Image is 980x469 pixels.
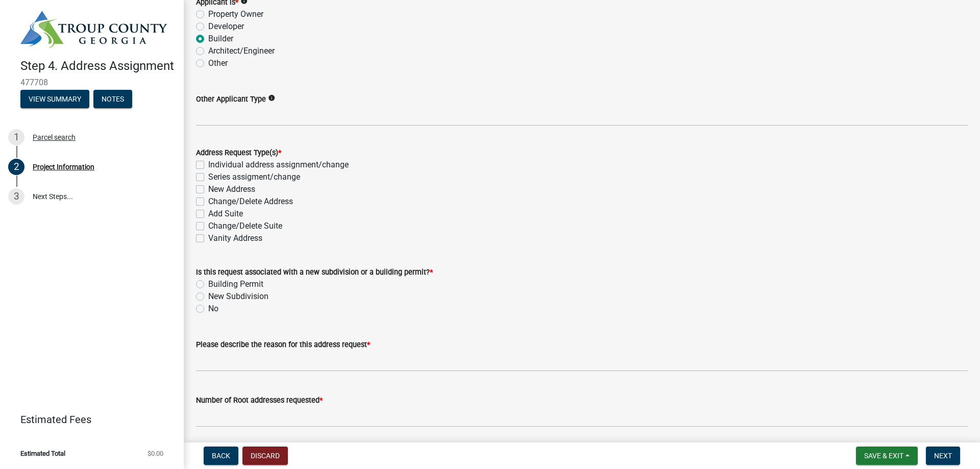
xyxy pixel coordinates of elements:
[20,90,89,108] button: View Summary
[196,150,281,157] label: Address Request Type(s)
[148,450,163,457] span: $0.00
[268,94,275,102] i: info
[208,278,263,290] label: Building Permit
[934,452,952,460] span: Next
[196,397,323,404] label: Number of Root addresses requested
[208,57,228,69] label: Other
[208,232,262,244] label: Vanity Address
[208,8,263,20] label: Property Owner
[8,188,24,205] div: 3
[20,95,89,104] wm-modal-confirm: Summary
[208,159,349,171] label: Individual address assignment/change
[196,96,266,103] label: Other Applicant Type
[208,208,243,220] label: Add Suite
[208,183,255,195] label: New Address
[242,447,288,465] button: Discard
[208,220,282,232] label: Change/Delete Suite
[8,129,24,145] div: 1
[208,20,244,33] label: Developer
[33,163,94,170] div: Project Information
[8,409,167,430] a: Estimated Fees
[864,452,903,460] span: Save & Exit
[20,59,176,73] h4: Step 4. Address Assignment
[208,195,293,208] label: Change/Delete Address
[926,447,960,465] button: Next
[196,341,370,349] label: Please describe the reason for this address request
[856,447,918,465] button: Save & Exit
[208,45,275,57] label: Architect/Engineer
[33,134,76,141] div: Parcel search
[20,450,65,457] span: Estimated Total
[196,269,433,276] label: Is this request associated with a new subdivision or a building permit?
[20,78,163,87] span: 477708
[212,452,230,460] span: Back
[208,290,268,303] label: New Subdivision
[204,447,238,465] button: Back
[20,11,167,48] img: Troup County, Georgia
[208,171,300,183] label: Series assigment/change
[208,303,218,315] label: No
[93,95,132,104] wm-modal-confirm: Notes
[93,90,132,108] button: Notes
[8,159,24,175] div: 2
[208,33,233,45] label: Builder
